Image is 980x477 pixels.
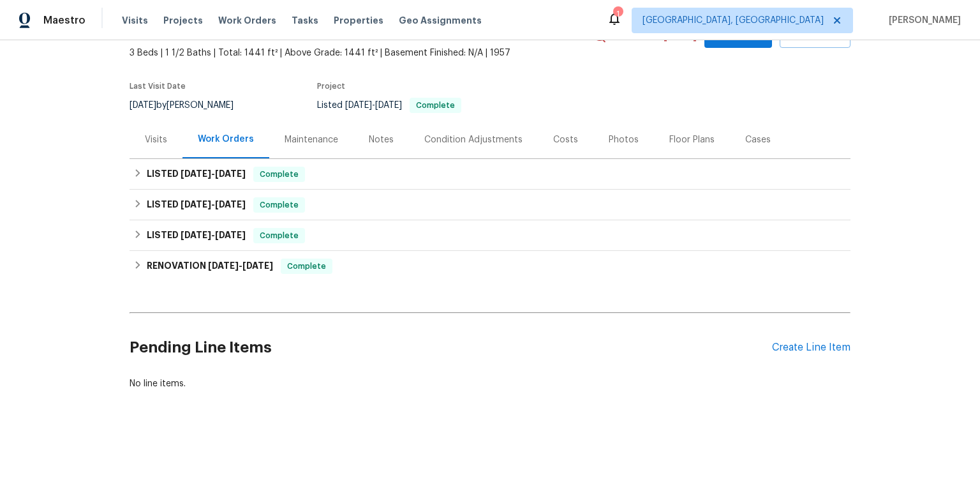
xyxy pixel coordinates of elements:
h6: LISTED [147,167,246,182]
div: Create Line Item [772,342,850,354]
span: Listed [317,101,461,110]
span: [DATE] [181,200,211,209]
span: - [208,261,273,270]
div: RENOVATION [DATE]-[DATE]Complete [130,251,850,282]
div: by [PERSON_NAME] [130,98,249,113]
h2: Pending Line Items [130,318,772,377]
div: Floor Plans [669,133,715,146]
span: [DATE] [215,200,246,209]
span: [PERSON_NAME] [884,14,961,27]
span: [DATE] [215,169,246,178]
span: [DATE] [242,261,273,270]
h6: LISTED [147,228,246,243]
div: Visits [145,133,167,146]
span: Project [317,82,345,90]
span: Geo Assignments [399,14,482,27]
span: Complete [255,168,304,181]
span: Complete [255,229,304,242]
div: No line items. [130,377,850,390]
div: 1 [613,8,622,20]
span: Work Orders [218,14,276,27]
span: [DATE] [345,101,372,110]
span: Properties [334,14,383,27]
div: Work Orders [198,133,254,146]
span: Maestro [43,14,85,27]
span: [DATE] [375,101,402,110]
span: 3 Beds | 1 1/2 Baths | Total: 1441 ft² | Above Grade: 1441 ft² | Basement Finished: N/A | 1957 [130,47,592,59]
span: - [345,101,402,110]
span: Tasks [292,16,318,25]
div: Notes [369,133,394,146]
div: Photos [609,133,639,146]
div: Costs [553,133,578,146]
span: Last Visit Date [130,82,186,90]
div: Cases [745,133,771,146]
span: [DATE] [130,101,156,110]
h6: LISTED [147,197,246,213]
span: - [181,200,246,209]
span: Complete [411,102,460,109]
div: LISTED [DATE]-[DATE]Complete [130,190,850,220]
div: Maintenance [285,133,338,146]
span: Complete [282,260,331,273]
span: - [181,231,246,239]
span: Complete [255,199,304,211]
span: [DATE] [208,261,239,270]
div: LISTED [DATE]-[DATE]Complete [130,159,850,190]
span: [DATE] [215,231,246,239]
div: Condition Adjustments [424,133,523,146]
span: [DATE] [181,169,211,178]
span: Projects [163,14,203,27]
span: Visits [122,14,148,27]
span: [DATE] [181,231,211,239]
span: [GEOGRAPHIC_DATA], [GEOGRAPHIC_DATA] [642,14,824,27]
div: LISTED [DATE]-[DATE]Complete [130,220,850,251]
h6: RENOVATION [147,259,273,274]
span: - [181,169,246,178]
